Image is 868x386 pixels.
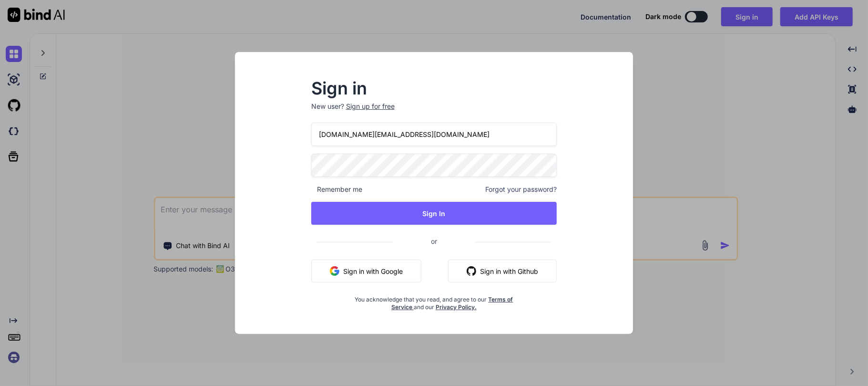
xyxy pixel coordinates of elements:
[391,296,513,311] a: Terms of Service
[485,185,557,194] span: Forgot your password?
[311,123,557,146] input: Login or Email
[311,185,362,194] span: Remember me
[352,290,516,311] div: You acknowledge that you read, and agree to our and our
[346,102,395,111] div: Sign up for free
[436,303,477,311] a: Privacy Policy.
[448,260,557,282] button: Sign in with Github
[393,230,475,253] span: or
[467,266,476,276] img: github
[311,260,421,282] button: Sign in with Google
[330,266,339,276] img: google
[311,81,557,96] h2: Sign in
[311,202,557,225] button: Sign In
[311,102,557,123] p: New user?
